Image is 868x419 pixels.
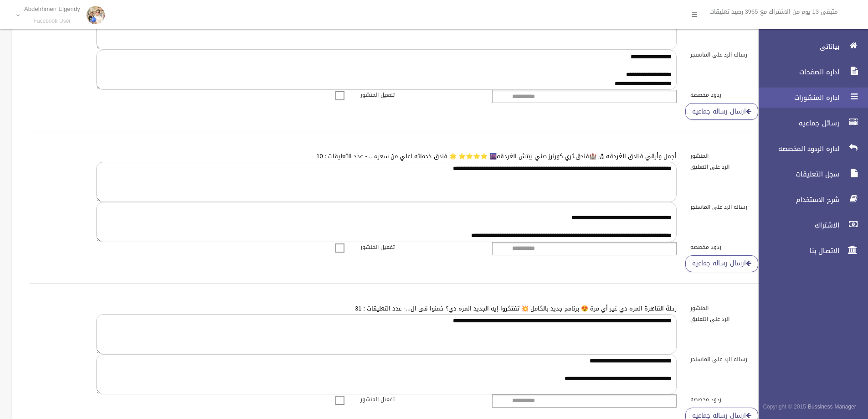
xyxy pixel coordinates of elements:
[683,151,816,161] label: المنشور
[751,139,868,159] a: اداره الردود المخصصه
[763,402,806,412] span: Copyright © 2015
[751,170,842,179] span: سجل التعليقات
[685,255,758,272] a: ارسال رساله جماعيه
[683,303,816,313] label: المنشور
[683,314,816,324] label: الرد على التعليق
[751,67,842,77] span: اداره الصفحات
[751,42,842,51] span: بياناتى
[751,195,842,204] span: شرح الاستخدام
[751,36,868,57] a: بياناتى
[751,215,868,235] a: الاشتراك
[24,18,80,25] small: Facebook User
[751,93,842,102] span: اداره المنشورات
[751,164,868,184] a: سجل التعليقات
[751,62,868,82] a: اداره الصفحات
[751,246,842,255] span: الاتصال بنا
[683,242,816,252] label: ردود مخصصه
[683,90,816,100] label: ردود مخصصه
[751,113,868,133] a: رسائل جماعيه
[751,88,868,108] a: اداره المنشورات
[685,103,758,120] a: ارسال رساله جماعيه
[683,354,816,364] label: رساله الرد على الماسنجر
[751,119,842,128] span: رسائل جماعيه
[751,241,868,261] a: الاتصال بنا
[683,50,816,60] label: رساله الرد على الماسنجر
[751,144,842,153] span: اداره الردود المخصصه
[751,221,842,230] span: الاشتراك
[24,5,80,12] p: Abdelrhmen Elgendy
[354,394,486,404] label: تفعيل المنشور
[808,402,856,412] strong: Bussiness Manager
[316,150,677,162] a: أجمل وأرقي فنادق الغردقه 🏖 🏰فندق.ثري كورنرز صني بيتش الغردقه🌆 ⭐⭐⭐⭐ 🌟 فندق خدماته اعلي من سعره ......
[683,394,816,404] label: ردود مخصصه
[751,190,868,210] a: شرح الاستخدام
[355,303,677,314] a: رحلة القاهرة المره دي غير أي مرة 😍 برنامج جديد بالكامل 💥 تفتكروا إيه الجديد المره دي؟ خمنوا فى ال...
[354,242,486,252] label: تفعيل المنشور
[683,162,816,172] label: الرد على التعليق
[683,202,816,212] label: رساله الرد على الماسنجر
[354,90,486,100] label: تفعيل المنشور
